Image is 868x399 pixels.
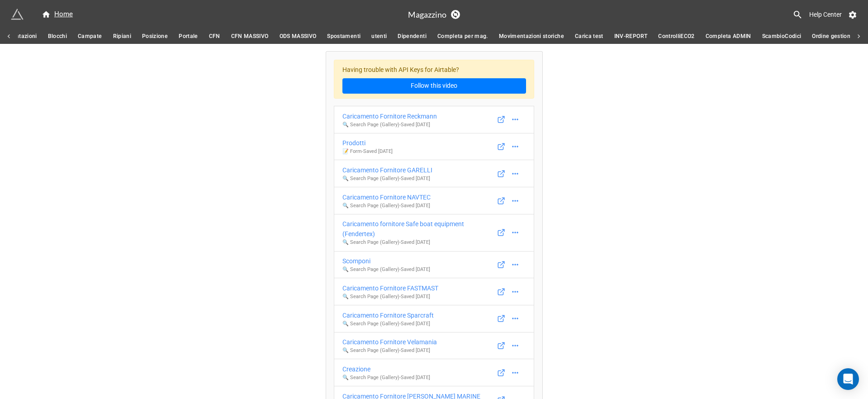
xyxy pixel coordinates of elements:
p: 🔍 Search Page (Gallery) - Saved [DATE] [342,121,437,128]
p: 🔍 Search Page (Gallery) - Saved [DATE] [342,347,437,354]
a: Caricamento Fornitore GARELLI🔍 Search Page (Gallery)-Saved [DATE] [334,160,534,187]
span: Posizione [142,32,168,41]
span: Completa per mag. [437,32,488,41]
span: CFN MASSIVO [231,32,269,41]
div: Home [42,9,73,20]
span: utenti [371,32,387,41]
p: 🔍 Search Page (Gallery) - Saved [DATE] [342,266,430,273]
div: Caricamento Fornitore Reckmann [342,111,437,121]
a: Help Center [803,6,848,23]
a: Sync Base Structure [451,10,460,19]
p: 📝 Form - Saved [DATE] [342,148,393,155]
span: ControlliECO2 [658,32,695,41]
a: Scomponi🔍 Search Page (Gallery)-Saved [DATE] [334,251,534,279]
a: Caricamento fornitore Safe boat equipment (Fendertex)🔍 Search Page (Gallery)-Saved [DATE] [334,214,534,252]
img: miniextensions-icon.73ae0678.png [11,8,24,21]
span: Carica test [575,32,603,41]
span: Spostamenti [327,32,360,41]
p: 🔍 Search Page (Gallery) - Saved [DATE] [342,293,438,300]
a: Caricamento Fornitore Sparcraft🔍 Search Page (Gallery)-Saved [DATE] [334,305,534,332]
p: 🔍 Search Page (Gallery) - Saved [DATE] [342,320,434,328]
span: Completa ADMIN [706,32,751,41]
span: Blocchi [48,32,67,41]
a: Caricamento Fornitore Reckmann🔍 Search Page (Gallery)-Saved [DATE] [334,106,534,133]
div: Caricamento Fornitore Sparcraft [342,310,434,320]
p: 🔍 Search Page (Gallery) - Saved [DATE] [342,374,430,381]
p: 🔍 Search Page (Gallery) - Saved [DATE] [342,202,431,209]
a: Prodotti📝 Form-Saved [DATE] [334,133,534,161]
a: Caricamento Fornitore NAVTEC🔍 Search Page (Gallery)-Saved [DATE] [334,187,534,214]
span: ODS MASSIVO [280,32,317,41]
span: CFN [209,32,220,41]
div: Creazione [342,364,430,374]
span: Portale [179,32,198,41]
a: Follow this video [342,78,526,94]
a: Creazione🔍 Search Page (Gallery)-Saved [DATE] [334,359,534,386]
span: Dipendenti [398,32,427,41]
span: Campate [78,32,102,41]
div: Caricamento Fornitore NAVTEC [342,192,431,202]
span: Ordine gestione [812,32,854,41]
span: ScambioCodici [762,32,802,41]
a: Home [36,9,78,20]
div: Caricamento fornitore Safe boat equipment (Fendertex) [342,219,494,239]
div: Having trouble with API Keys for Airtable? [334,60,534,99]
span: Movimentazioni storiche [499,32,564,41]
div: Open Intercom Messenger [837,368,859,390]
p: 🔍 Search Page (Gallery) - Saved [DATE] [342,175,432,182]
div: Caricamento Fornitore GARELLI [342,165,432,175]
h3: Magazzino [408,10,446,19]
a: Caricamento Fornitore FASTMAST🔍 Search Page (Gallery)-Saved [DATE] [334,278,534,305]
div: Caricamento Fornitore Velamania [342,337,437,347]
a: Caricamento Fornitore Velamania🔍 Search Page (Gallery)-Saved [DATE] [334,332,534,360]
span: INV-REPORT [614,32,648,41]
div: Scomponi [342,256,430,266]
div: Caricamento Fornitore FASTMAST [342,283,438,293]
p: 🔍 Search Page (Gallery) - Saved [DATE] [342,239,494,246]
span: Ripiani [113,32,131,41]
div: Prodotti [342,138,393,148]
